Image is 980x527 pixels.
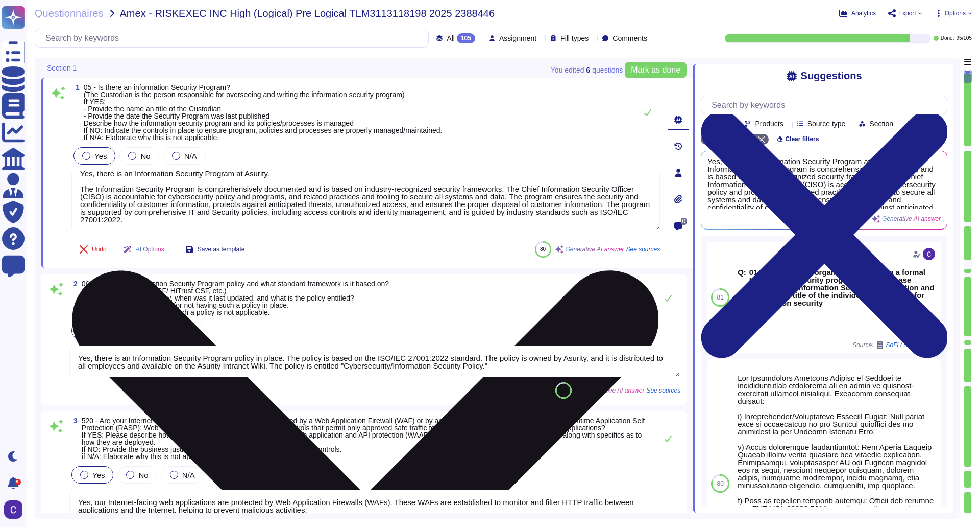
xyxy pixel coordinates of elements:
[69,417,78,424] span: 3
[851,10,876,16] span: Analytics
[94,152,107,161] span: Yes
[945,10,966,16] span: Options
[447,35,455,42] span: All
[71,84,80,91] span: 1
[184,152,197,161] span: N/A
[499,35,536,42] span: Assignment
[941,36,954,41] span: Done:
[646,387,680,394] span: See sources
[35,8,104,18] span: Questionnaires
[69,280,78,287] span: 2
[586,66,590,74] b: 6
[898,10,916,16] span: Export
[69,346,680,377] textarea: Yes, there is an Information Security Program policy in place. The policy is based on the ISO/IEC...
[839,9,876,17] button: Analytics
[625,62,687,78] button: Mark as done
[560,387,566,393] span: 81
[71,171,660,232] textarea: Yes, there is an Information Security Program at Asurity. The Information Security Program is com...
[4,500,22,519] img: user
[956,36,972,41] span: 95 / 105
[551,66,623,74] span: You edited question s
[40,29,428,47] input: Search by keywords
[15,479,21,485] div: 9+
[2,498,30,521] button: user
[681,218,687,225] span: 0
[140,152,150,161] span: No
[47,64,77,72] span: Section 1
[84,83,443,142] span: 05 - Is there an information Security Program? (The Custodian is the person responsible for overs...
[120,8,495,18] span: Amex - RISKEXEC INC High (Logical) Pre Logical TLM3113118198 2025 2388446
[457,33,475,43] div: 105
[631,66,680,74] span: Mark as done
[923,248,935,260] img: user
[540,246,546,252] span: 80
[612,35,647,42] span: Comments
[717,480,723,487] span: 80
[717,294,723,301] span: 81
[706,96,947,114] input: Search by keywords
[560,35,589,42] span: Fill types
